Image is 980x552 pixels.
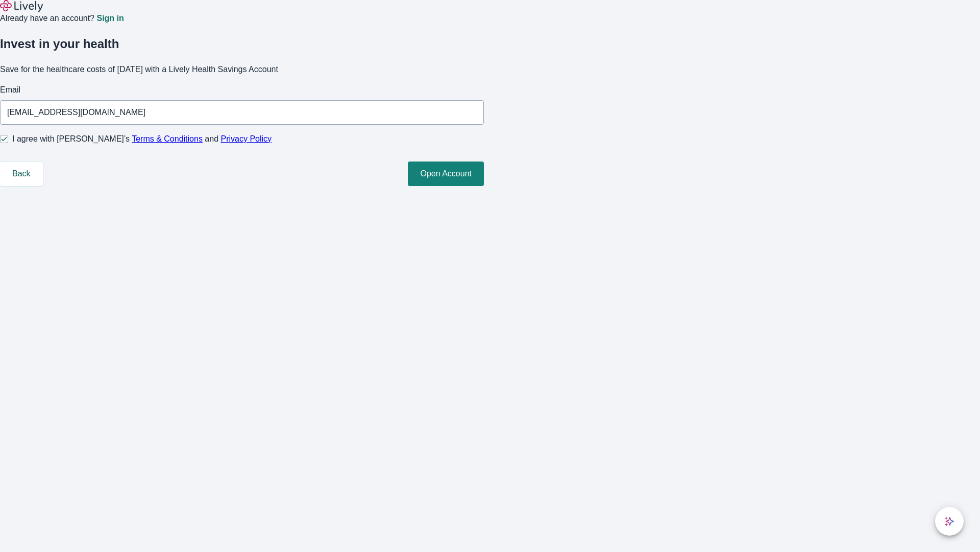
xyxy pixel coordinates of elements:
svg: Lively AI Assistant [944,516,954,526]
button: chat [935,507,964,536]
a: Privacy Policy [221,134,272,143]
a: Sign in [96,14,124,22]
a: Terms & Conditions [132,134,203,143]
button: Open Account [408,162,484,186]
span: I agree with [PERSON_NAME]’s and [12,133,272,145]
